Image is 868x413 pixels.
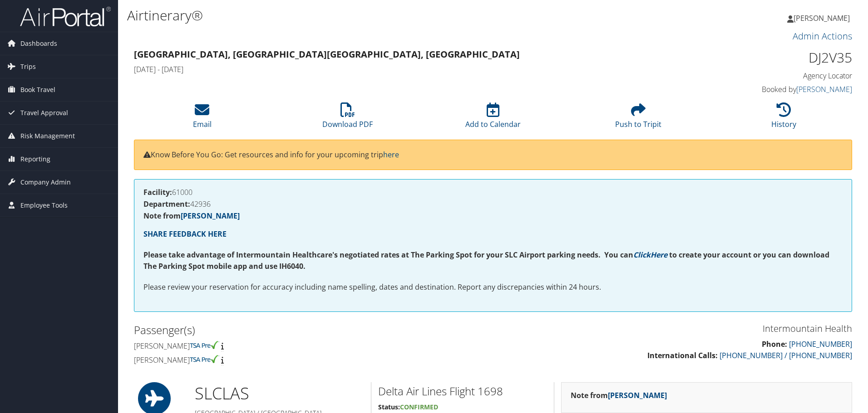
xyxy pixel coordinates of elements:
[608,390,667,400] a: [PERSON_NAME]
[683,71,852,81] h4: Agency Locator
[143,187,172,197] strong: Facility:
[143,211,240,221] strong: Note from
[683,84,852,94] h4: Booked by
[383,150,399,160] a: here
[378,403,400,411] strong: Status:
[20,6,111,27] img: airportal-logo.png
[378,384,547,399] h2: Delta Air Lines Flight 1698
[134,64,669,74] h4: [DATE] - [DATE]
[20,171,71,194] span: Company Admin
[20,125,75,147] span: Risk Management
[20,194,68,217] span: Employee Tools
[181,211,240,221] a: [PERSON_NAME]
[143,189,843,196] h4: 61000
[134,48,520,60] strong: [GEOGRAPHIC_DATA], [GEOGRAPHIC_DATA] [GEOGRAPHIC_DATA], [GEOGRAPHIC_DATA]
[143,199,190,209] strong: Department:
[571,390,667,400] strong: Note from
[615,107,661,129] a: Push to Tripit
[762,339,787,349] strong: Phone:
[190,341,219,349] img: tsa-precheck.png
[500,322,852,335] h3: Intermountain Health
[134,322,486,338] h2: Passenger(s)
[143,282,843,293] p: Please review your reservation for accuracy including name spelling, dates and destination. Repor...
[771,107,796,129] a: History
[134,355,486,365] h4: [PERSON_NAME]
[143,229,227,239] a: SHARE FEEDBACK HERE
[683,48,852,67] h1: DJ2V35
[193,107,212,129] a: Email
[720,350,852,360] a: [PHONE_NUMBER] / [PHONE_NUMBER]
[647,350,718,360] strong: International Calls:
[322,107,373,129] a: Download PDF
[143,149,843,161] p: Know Before You Go: Get resources and info for your upcoming trip
[787,5,859,32] a: [PERSON_NAME]
[195,382,364,405] h1: SLC LAS
[633,250,651,260] a: Click
[796,84,852,94] a: [PERSON_NAME]
[400,403,438,411] span: Confirmed
[134,341,486,351] h4: [PERSON_NAME]
[793,30,852,42] a: Admin Actions
[20,148,50,170] span: Reporting
[794,13,850,23] span: [PERSON_NAME]
[143,250,633,260] strong: Please take advantage of Intermountain Healthcare's negotiated rates at The Parking Spot for your...
[651,250,667,260] a: Here
[20,32,57,55] span: Dashboards
[143,200,843,208] h4: 42936
[127,6,615,25] h1: Airtinerary®
[20,55,36,78] span: Trips
[789,339,852,349] a: [PHONE_NUMBER]
[465,107,521,129] a: Add to Calendar
[20,78,55,101] span: Book Travel
[20,102,68,124] span: Travel Approval
[190,355,219,363] img: tsa-precheck.png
